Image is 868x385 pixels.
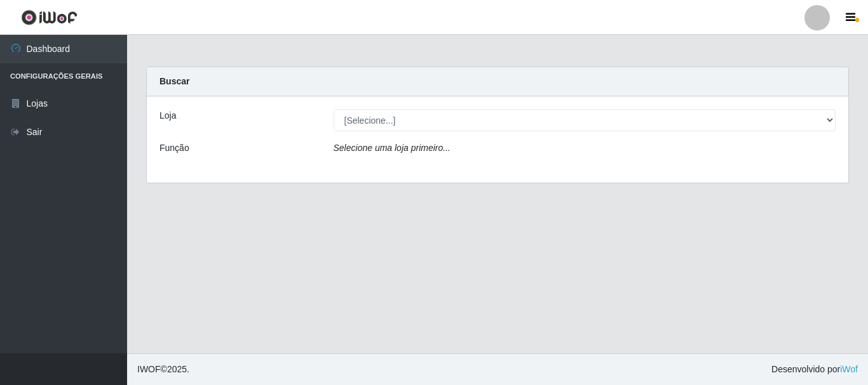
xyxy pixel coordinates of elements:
strong: Buscar [159,76,189,86]
span: IWOF [137,364,161,374]
a: iWof [840,364,858,374]
i: Selecione uma loja primeiro... [334,143,451,153]
img: CoreUI Logo [21,10,78,25]
label: Função [159,141,189,155]
span: Desenvolvido por [771,363,858,376]
span: © 2025 . [137,363,189,376]
label: Loja [159,109,176,122]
